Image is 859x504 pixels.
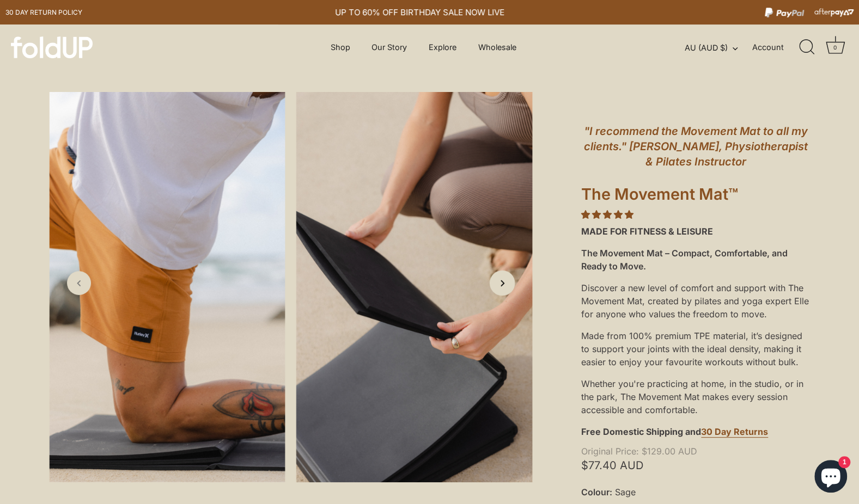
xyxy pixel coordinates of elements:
[584,125,808,168] em: "I recommend the Movement Mat to all my clients." [PERSON_NAME], Physiotherapist & Pilates Instru...
[581,461,810,470] span: $77.40 AUD
[581,226,713,237] strong: MADE FOR FITNESS & LEISURE
[612,487,636,497] span: Sage
[581,426,701,437] strong: Free Domestic Shipping and
[701,426,768,438] a: 30 Day Returns
[685,43,750,53] button: AU (AUD $)
[67,271,91,295] a: Previous slide
[581,185,810,208] h1: The Movement Mat™
[321,37,360,58] a: Shop
[752,41,803,54] a: Account
[795,35,819,59] a: Search
[581,447,807,456] span: $129.00 AUD
[581,209,633,220] span: 4.86 stars
[581,373,810,421] div: Whether you're practicing at home, in the studio, or in the park, The Movement Mat makes every se...
[830,42,840,53] div: 0
[362,37,417,58] a: Our Story
[490,270,515,296] a: Next slide
[5,6,82,19] a: 30 day Return policy
[581,487,810,497] label: Colour:
[811,460,850,495] inbox-online-store-chat: Shopify online store chat
[468,37,526,58] a: Wholesale
[823,35,847,59] a: Cart
[419,37,466,58] a: Explore
[304,37,543,58] div: Primary navigation
[581,325,810,373] div: Made from 100% premium TPE material, it’s designed to support your joints with the ideal density,...
[581,242,810,277] div: The Movement Mat – Compact, Comfortable, and Ready to Move.
[581,277,810,325] div: Discover a new level of comfort and support with The Movement Mat, created by pilates and yoga ex...
[701,426,768,437] strong: 30 Day Returns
